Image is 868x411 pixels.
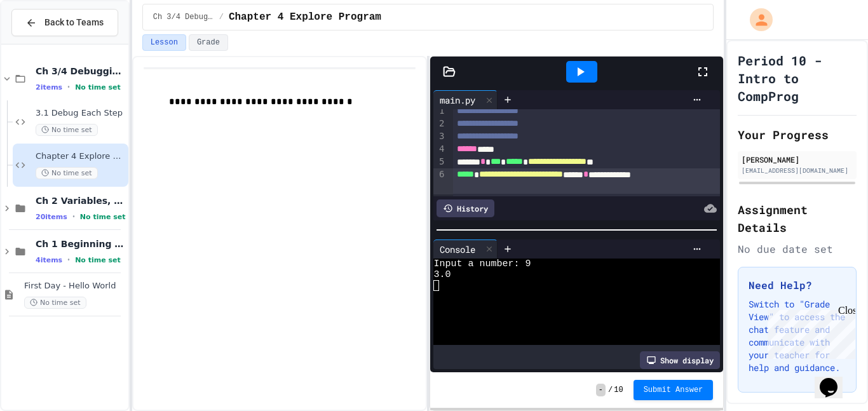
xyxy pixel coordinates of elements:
[433,93,482,107] div: main.py
[36,213,67,221] span: 20 items
[229,10,381,25] span: Chapter 4 Explore Program
[433,168,446,194] div: 6
[36,108,126,119] span: 3.1 Debug Each Step
[437,199,494,217] div: History
[24,281,126,292] span: First Day - Hello World
[763,305,855,359] iframe: chat widget
[36,167,98,179] span: No time set
[433,239,498,259] div: Console
[36,256,62,264] span: 4 items
[742,154,853,165] div: [PERSON_NAME]
[433,259,531,269] span: Input a number: 9
[36,195,126,206] span: Ch 2 Variables, Statements & Expressions
[738,241,857,257] div: No due date set
[614,385,623,395] span: 10
[11,9,118,36] button: Back to Teams
[608,385,613,395] span: /
[433,269,451,280] span: 3.0
[36,151,126,162] span: Chapter 4 Explore Program
[153,12,214,22] span: Ch 3/4 Debugging/Modules
[736,5,776,34] div: My Account
[75,256,121,264] span: No time set
[189,34,228,51] button: Grade
[36,65,126,77] span: Ch 3/4 Debugging/Modules
[72,212,75,222] span: •
[67,82,70,92] span: •
[433,194,446,207] div: 7
[24,297,86,309] span: No time set
[634,380,714,400] button: Submit Answer
[5,5,88,81] div: Chat with us now!Close
[640,351,720,369] div: Show display
[644,385,703,395] span: Submit Answer
[433,90,498,109] div: main.py
[749,278,846,293] h3: Need Help?
[36,238,126,250] span: Ch 1 Beginning in CS
[596,384,606,396] span: -
[433,156,446,168] div: 5
[749,298,846,374] p: Switch to "Grade View" to access the chat feature and communicate with your teacher for help and ...
[75,83,121,91] span: No time set
[815,360,855,398] iframe: chat widget
[36,83,62,91] span: 2 items
[67,255,70,265] span: •
[219,12,224,22] span: /
[738,201,857,236] h2: Assignment Details
[433,130,446,143] div: 3
[742,166,853,175] div: [EMAIL_ADDRESS][DOMAIN_NAME]
[142,34,186,51] button: Lesson
[738,126,857,144] h2: Your Progress
[80,213,126,221] span: No time set
[738,51,857,105] h1: Period 10 - Intro to CompProg
[44,16,104,29] span: Back to Teams
[36,124,98,136] span: No time set
[433,143,446,156] div: 4
[433,243,482,256] div: Console
[433,105,446,118] div: 1
[433,118,446,130] div: 2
